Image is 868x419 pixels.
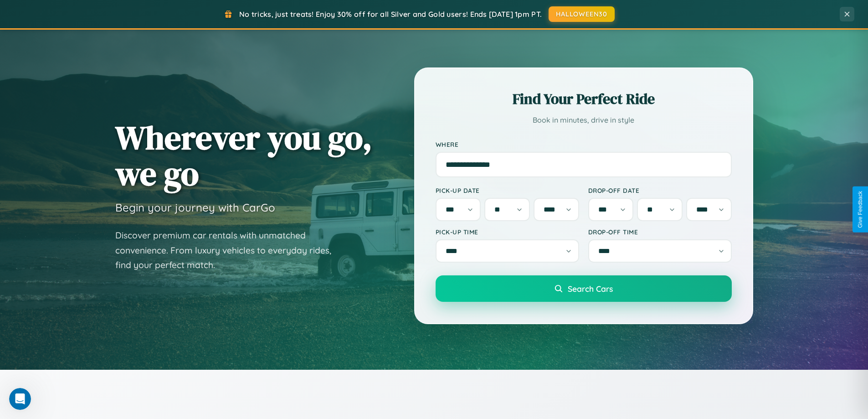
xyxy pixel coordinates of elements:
label: Where [436,140,732,148]
p: Discover premium car rentals with unmatched convenience. From luxury vehicles to everyday rides, ... [115,228,343,273]
button: Search Cars [436,275,732,302]
h2: Find Your Perfect Ride [436,89,732,109]
label: Pick-up Time [436,228,579,236]
label: Drop-off Date [588,186,732,194]
span: Search Cars [568,284,613,294]
h3: Begin your journey with CarGo [115,201,275,214]
button: HALLOWEEN30 [549,6,615,22]
div: Give Feedback [857,191,863,228]
label: Drop-off Time [588,228,732,236]
h1: Wherever you go, we go [115,119,372,191]
label: Pick-up Date [436,186,579,194]
span: No tricks, just treats! Enjoy 30% off for all Silver and Gold users! Ends [DATE] 1pm PT. [239,10,542,19]
p: Book in minutes, drive in style [436,114,732,127]
iframe: Intercom live chat [9,388,31,410]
